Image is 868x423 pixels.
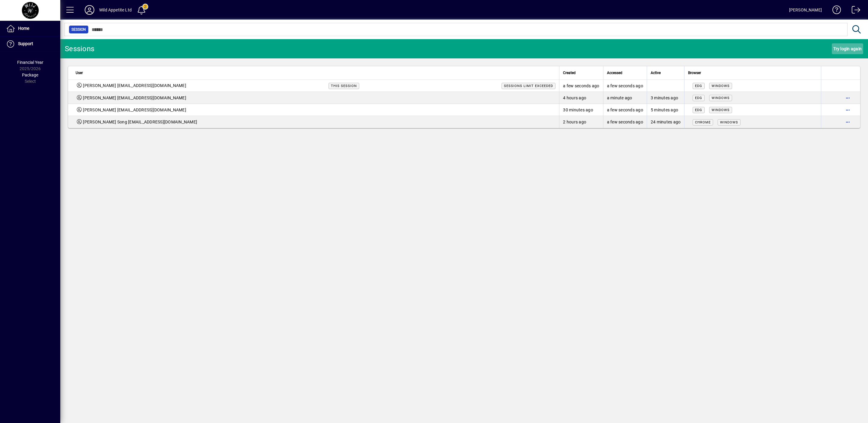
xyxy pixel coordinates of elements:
a: Home [3,21,60,36]
span: Financial Year [17,60,43,65]
td: a minute ago [603,92,647,104]
div: Mozilla/5.0 (Windows NT 10.0; Win64; x64) AppleWebKit/537.36 (KHTML, like Gecko) Chrome/141.0.0.0... [688,107,817,113]
span: [PERSON_NAME] [EMAIL_ADDRESS][DOMAIN_NAME] [83,95,186,101]
span: Created [563,70,576,76]
td: a few seconds ago [603,116,647,128]
div: Mozilla/5.0 (Windows NT 10.0; Win64; x64) AppleWebKit/537.36 (KHTML, like Gecko) Chrome/140.0.0.0... [688,119,817,125]
div: Sessions [65,44,94,54]
td: a few seconds ago [603,80,647,92]
span: Package [22,73,38,77]
button: More options [843,105,853,115]
span: User [76,70,83,76]
button: More options [843,93,853,103]
span: [PERSON_NAME] Song [EMAIL_ADDRESS][DOMAIN_NAME] [83,119,197,125]
td: a few seconds ago [603,104,647,116]
a: Support [3,36,60,51]
button: Try login again [832,43,863,54]
span: Browser [688,70,701,76]
span: Windows [712,108,730,112]
span: Windows [712,84,730,88]
div: Mozilla/5.0 (Windows NT 10.0; Win64; x64) AppleWebKit/537.36 (KHTML, like Gecko) Chrome/125.0.0.0... [688,95,817,101]
span: Home [18,26,29,31]
span: Sessions limit exceeded [504,84,553,88]
span: Windows [712,96,730,100]
button: Profile [80,5,99,15]
div: [PERSON_NAME] [789,5,822,15]
td: 5 minutes ago [647,104,684,116]
span: [PERSON_NAME] [EMAIL_ADDRESS][DOMAIN_NAME] [83,107,186,113]
span: Edg [695,108,702,112]
td: 3 minutes ago [647,92,684,104]
span: Session [71,26,86,33]
a: Logout [847,1,860,21]
a: Knowledge Base [828,1,841,21]
td: 30 minutes ago [559,104,603,116]
span: Edg [695,84,702,88]
td: 4 hours ago [559,92,603,104]
span: Accessed [607,70,622,76]
span: Chrome [695,120,711,124]
span: Try login again [833,44,862,54]
td: 24 minutes ago [647,116,684,128]
button: More options [843,117,853,127]
span: This session [331,84,357,88]
span: [PERSON_NAME] [EMAIL_ADDRESS][DOMAIN_NAME] [83,82,186,89]
span: Windows [720,120,738,124]
span: Active [651,70,661,76]
td: 2 hours ago [559,116,603,128]
span: Support [18,41,33,46]
div: Mozilla/5.0 (Windows NT 10.0; Win64; x64) AppleWebKit/537.36 (KHTML, like Gecko) Chrome/139.0.0.0... [688,82,817,89]
span: Edg [695,96,702,100]
div: Wild Appetite Ltd [99,5,132,15]
td: a few seconds ago [559,80,603,92]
